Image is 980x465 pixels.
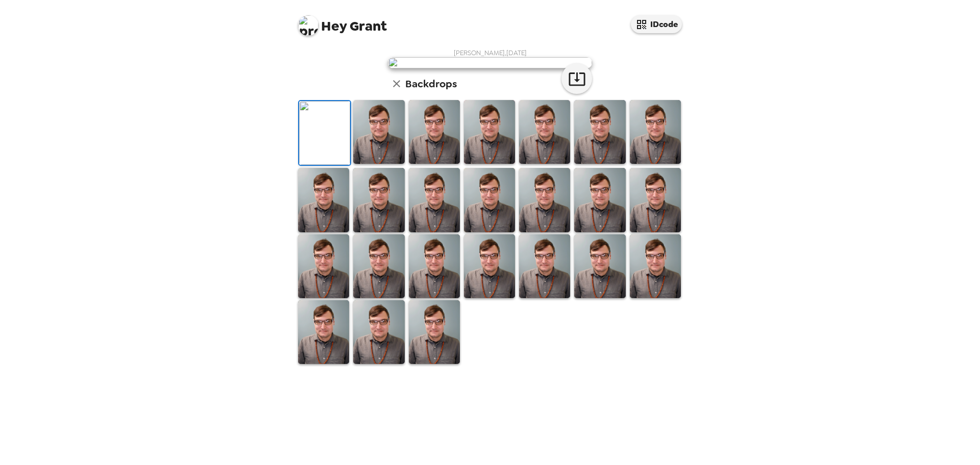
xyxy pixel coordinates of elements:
[299,101,350,165] img: Original
[298,10,387,33] span: Grant
[298,15,318,36] img: profile pic
[321,17,347,35] span: Hey
[454,48,527,57] span: [PERSON_NAME] , [DATE]
[631,15,682,33] button: IDcode
[388,57,592,68] img: user
[405,76,457,92] h6: Backdrops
